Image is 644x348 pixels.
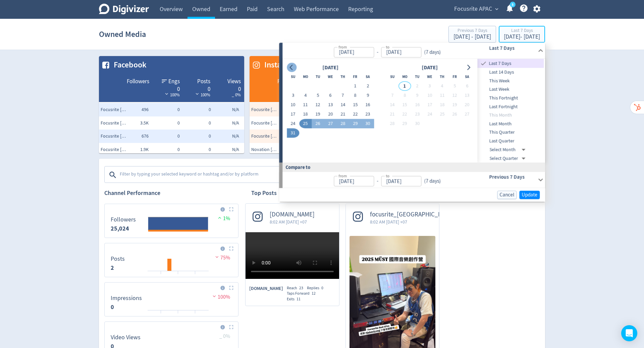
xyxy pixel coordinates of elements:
[504,34,540,40] div: [DATE] - [DATE]
[216,215,223,220] img: positive-performance.svg
[324,100,336,110] button: 13
[219,333,230,340] span: _ 0%
[448,82,461,91] button: 5
[174,274,182,278] text: 28/08
[312,72,324,82] th: Tuesday
[104,189,238,197] h2: Channel Performance
[423,110,436,119] button: 24
[497,191,517,199] button: Cancel
[232,92,241,98] span: _ 0%
[251,189,277,197] h2: Top Posts
[478,85,544,94] div: Last Week
[320,63,340,72] div: [DATE]
[398,72,411,82] th: Monday
[478,94,544,102] div: This Fortnight
[362,100,374,110] button: 16
[436,91,448,100] button: 11
[99,56,244,153] table: customized table
[461,100,473,110] button: 20
[229,246,233,251] img: Placeholder
[101,146,127,153] span: Focusrite Korea
[421,48,443,56] div: ( 7 days )
[448,100,461,110] button: 19
[478,77,544,85] span: This Week
[299,285,303,291] span: 23
[338,44,347,50] label: from
[287,119,299,129] button: 24
[337,119,349,129] button: 28
[421,178,441,185] div: ( 7 days )
[107,246,235,274] svg: Posts 2
[324,110,336,119] button: 20
[211,294,230,300] span: 100%
[478,59,544,163] nav: presets
[411,110,423,119] button: 23
[191,313,200,317] text: 30/08
[282,59,545,163] div: from-to(7 days)Last 7 Days
[461,72,473,82] th: Saturday
[411,119,423,129] button: 30
[490,154,528,163] div: Select Quarter
[362,82,374,91] button: 2
[370,211,453,218] span: focusrite_[GEOGRAPHIC_DATA]
[101,133,127,140] span: Focusrite Japan
[213,116,244,130] td: N/A
[436,100,448,110] button: 18
[163,91,170,96] img: negative-performance-white.svg
[420,63,440,72] div: [DATE]
[453,34,491,40] div: [DATE] - [DATE]
[423,82,436,91] button: 3
[386,72,398,82] th: Sunday
[270,103,301,116] td: 74
[287,296,304,302] div: Exits
[197,78,210,86] span: Posts
[411,82,423,91] button: 2
[386,119,398,129] button: 28
[490,145,528,154] div: Select Month
[423,100,436,110] button: 17
[448,91,461,100] button: 12
[287,129,299,138] button: 31
[324,119,336,129] button: 27
[213,103,244,116] td: N/A
[478,129,544,136] span: This Quarter
[522,192,537,197] span: Update
[111,255,125,263] dt: Posts
[186,85,210,91] div: 0
[270,218,315,225] span: 8:02 AM [DATE] +07
[349,72,362,82] th: Friday
[499,26,545,43] button: Last 7 Days[DATE]- [DATE]
[337,110,349,119] button: 21
[448,26,496,43] button: Previous 7 Days[DATE] - [DATE]
[287,72,299,82] th: Sunday
[150,116,181,130] td: 0
[229,286,233,290] img: Placeholder
[119,143,150,156] td: 1.9K
[398,100,411,110] button: 15
[448,72,461,82] th: Friday
[324,91,336,100] button: 6
[287,63,297,72] button: Go to previous month
[478,68,544,77] div: Last 14 Days
[312,100,324,110] button: 12
[349,119,362,129] button: 29
[157,274,165,278] text: 26/08
[510,2,516,7] a: 5
[250,56,395,153] table: customized table
[229,325,233,329] img: Placeholder
[423,72,436,82] th: Wednesday
[436,72,448,82] th: Thursday
[386,91,398,100] button: 7
[621,325,637,341] div: Open Intercom Messenger
[324,72,336,82] th: Wednesday
[111,225,129,233] strong: 25,024
[478,77,544,85] div: This Week
[312,119,324,129] button: 26
[111,216,136,223] dt: Followers
[251,120,278,127] span: Focusrite Japan
[478,137,544,145] div: Last Quarter
[150,130,181,143] td: 0
[478,120,544,128] span: Last Month
[174,313,182,317] text: 28/08
[287,110,299,119] button: 17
